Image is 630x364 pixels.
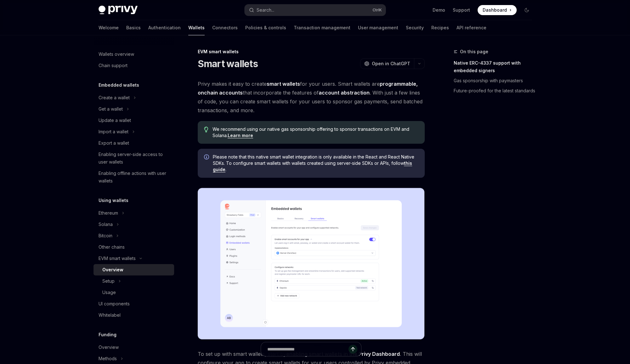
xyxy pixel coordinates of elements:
h5: Funding [99,331,116,338]
div: Whitelabel [99,311,121,319]
button: Search...CtrlK [245,4,386,16]
a: Transaction management [294,20,350,35]
a: UI components [94,298,174,309]
button: Toggle dark mode [522,5,532,15]
div: Setup [102,277,115,285]
div: Import a wallet [99,128,128,136]
img: Sample enable smart wallets [198,188,425,339]
a: Enabling offline actions with user wallets [94,168,174,187]
div: Get a wallet [99,105,123,113]
a: Future-proofed for the latest standards [454,86,537,96]
a: Other chains [94,241,174,253]
div: Other chains [99,243,125,251]
span: On this page [460,48,488,55]
a: Support [453,7,470,13]
a: account abstraction [319,90,370,96]
div: Methods [99,355,117,362]
div: Enabling server-side access to user wallets [99,151,170,166]
div: Solana [99,221,113,228]
a: Wallets [188,20,205,35]
a: Export a wallet [94,137,174,149]
a: Usage [94,287,174,298]
div: UI components [99,300,130,308]
a: Authentication [148,20,181,35]
button: Open in ChatGPT [360,58,414,69]
a: Security [406,20,424,35]
div: Usage [102,289,116,296]
span: Please note that this native smart wallet integration is only available in the React and React Na... [213,154,418,173]
span: Dashboard [483,7,507,13]
a: User management [358,20,398,35]
img: dark logo [99,6,138,14]
div: Bitcoin [99,232,112,240]
div: Export a wallet [99,139,129,147]
div: EVM smart wallets [99,255,136,262]
a: Recipes [431,20,449,35]
span: Privy makes it easy to create for your users. Smart wallets are that incorporate the features of ... [198,79,425,115]
div: EVM smart wallets [198,49,425,55]
div: Wallets overview [99,50,134,58]
div: Update a wallet [99,117,131,124]
a: Wallets overview [94,49,174,60]
div: Search... [257,6,274,14]
a: Chain support [94,60,174,71]
h5: Embedded wallets [99,81,139,89]
a: Welcome [99,20,119,35]
a: Whitelabel [94,309,174,321]
div: Ethereum [99,209,118,217]
span: We recommend using our native gas sponsorship offering to sponsor transactions on EVM and Solana. [213,126,418,139]
a: Overview [94,342,174,353]
h5: Using wallets [99,197,128,204]
a: Policies & controls [245,20,286,35]
div: Chain support [99,62,128,69]
button: Send message [349,345,357,354]
a: Dashboard [478,5,517,15]
a: Enabling server-side access to user wallets [94,149,174,168]
a: Connectors [212,20,238,35]
strong: smart wallets [267,81,300,87]
div: Enabling offline actions with user wallets [99,170,170,185]
a: Overview [94,264,174,275]
div: Overview [99,344,119,351]
a: Basics [126,20,141,35]
svg: Tip [204,127,208,132]
h1: Smart wallets [198,58,258,69]
span: Open in ChatGPT [372,61,410,67]
a: Native ERC-4337 support with embedded signers [454,58,537,76]
div: Create a wallet [99,94,130,101]
svg: Info [204,154,210,161]
div: Overview [102,266,123,274]
a: Demo [433,7,445,13]
span: Ctrl K [372,8,382,13]
a: Learn more [228,133,253,138]
a: API reference [457,20,486,35]
a: Update a wallet [94,115,174,126]
a: Gas sponsorship with paymasters [454,76,537,86]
